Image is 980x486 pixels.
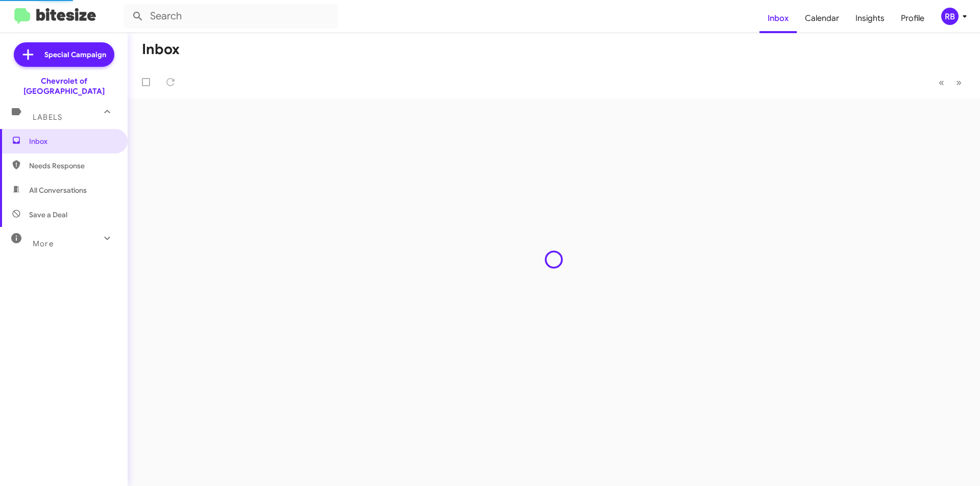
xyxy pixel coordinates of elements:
button: RB [933,8,969,25]
span: Special Campaign [44,49,106,60]
a: Inbox [759,4,797,33]
a: Insights [847,4,893,33]
span: Inbox [29,136,116,146]
span: » [956,76,962,89]
div: RB [941,8,959,25]
span: Save a Deal [29,210,67,220]
button: Next [950,72,968,93]
h1: Inbox [142,41,180,58]
button: Previous [933,72,950,93]
span: Needs Response [29,161,116,171]
nav: Page navigation example [933,72,968,93]
a: Calendar [797,4,847,33]
span: All Conversations [29,185,87,195]
a: Special Campaign [14,42,114,67]
input: Search [124,4,338,29]
span: « [939,76,944,89]
a: Profile [893,4,933,33]
span: More [33,239,54,248]
span: Labels [33,113,62,122]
